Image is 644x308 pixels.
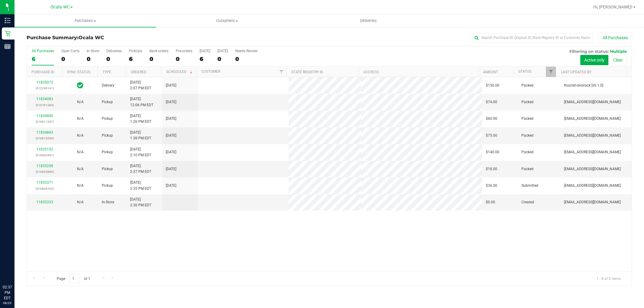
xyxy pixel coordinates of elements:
span: In Sync [77,81,83,90]
span: [DATE] [166,99,176,105]
button: N/A [77,133,84,138]
span: 1 - 8 of 8 items [592,274,626,283]
span: Packed [521,133,533,138]
span: $18.00 [486,166,497,172]
span: Created [521,199,534,205]
span: Pickup [102,166,113,172]
div: 0 [235,56,258,62]
span: [DATE] 1:38 PM EDT [130,130,151,141]
span: Not Applicable [77,150,84,154]
button: All Purchases [599,33,632,43]
span: Packed [521,166,533,172]
button: N/A [77,166,84,172]
a: Purchase ID [31,70,54,74]
span: $140.00 [486,149,499,155]
span: Packed [521,149,533,155]
a: State Registry ID [291,70,323,74]
p: (316791284) [30,102,59,108]
a: Status [518,69,531,74]
div: 6 [32,56,54,62]
div: 0 [61,56,79,62]
inline-svg: Reports [5,43,11,49]
span: Pickup [102,183,113,189]
span: In-Store [102,199,114,205]
button: N/A [77,183,84,189]
span: $36.00 [486,183,497,189]
span: Page of 1 [52,274,95,283]
a: 11835371 [36,180,53,185]
div: [DATE] [217,49,228,53]
a: Amount [483,70,498,74]
div: 0 [87,56,99,62]
div: 6 [129,56,142,62]
a: Purchases [14,14,156,27]
span: Hi, [PERSON_NAME]! [593,5,633,9]
div: 6 [200,56,210,62]
div: 0 [149,56,168,62]
div: Pre-orders [176,49,192,53]
button: Active only [580,55,608,65]
span: flourish-biotrack [v0.1.0] [564,83,603,88]
span: [EMAIL_ADDRESS][DOMAIN_NAME] [564,99,621,105]
div: Back-orders [149,49,168,53]
span: Ocala WC [78,35,104,40]
a: 11835258 [36,164,53,168]
div: 0 [217,56,228,62]
p: (316820491) [30,152,59,158]
span: [DATE] 1:26 PM EDT [130,113,151,125]
span: $150.00 [486,83,499,88]
span: Pickup [102,133,113,138]
a: Customers [156,14,298,27]
span: Delivery [102,83,114,88]
a: Filter [546,67,556,77]
span: Multiple [610,49,627,54]
span: Packed [521,116,533,122]
button: N/A [77,116,84,122]
span: Deliveries [352,18,385,24]
span: Packed [521,99,533,105]
span: [EMAIL_ADDRESS][DOMAIN_NAME] [564,199,621,205]
span: [DATE] [166,133,176,138]
span: Not Applicable [77,100,84,104]
inline-svg: Retail [5,30,11,37]
span: Not Applicable [77,116,84,121]
a: 11834083 [36,97,53,101]
span: [DATE] 2:10 PM EDT [130,147,151,158]
a: 11835152 [36,147,53,151]
div: All Purchases [32,49,54,53]
span: Not Applicable [77,133,84,138]
p: (312243141) [30,85,59,91]
span: [DATE] [166,183,176,189]
a: 11835333 [36,200,53,204]
a: 11834843 [36,130,53,135]
button: N/A [77,99,84,105]
span: [DATE] 2:30 PM EDT [130,197,151,208]
a: Customer [201,69,220,74]
p: (316828162) [30,186,59,192]
span: Customers [156,18,297,24]
div: 0 [106,56,122,62]
a: Deliveries [298,14,439,27]
span: Not Applicable [77,167,84,171]
div: Needs Review [235,49,258,53]
span: Pickup [102,149,113,155]
span: [EMAIL_ADDRESS][DOMAIN_NAME] [564,183,621,189]
a: Filter [276,67,286,77]
span: Submitted [521,183,538,189]
button: N/A [77,149,84,155]
button: N/A [77,199,84,205]
a: Sync Status [67,70,90,74]
th: Address [358,67,478,77]
span: Not Applicable [77,183,84,188]
span: $60.90 [486,116,497,122]
span: $0.00 [486,199,495,205]
p: (316825889) [30,169,59,175]
span: [DATE] [166,149,176,155]
a: Type [102,70,111,74]
span: Purchases [14,18,156,24]
span: $75.00 [486,133,497,138]
span: [EMAIL_ADDRESS][DOMAIN_NAME] [564,116,621,122]
button: Clear [609,55,627,65]
span: $74.00 [486,99,497,105]
span: [DATE] 2:35 PM EDT [130,180,151,191]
